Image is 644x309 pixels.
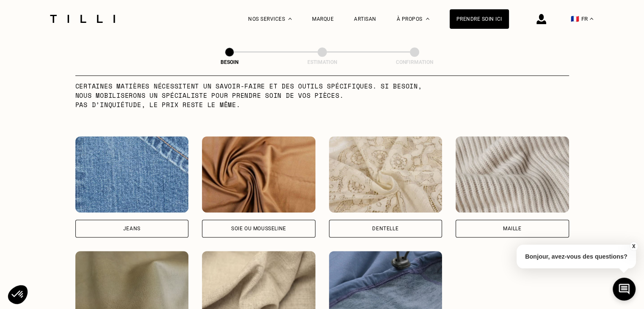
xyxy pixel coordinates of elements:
img: menu déroulant [590,18,593,20]
img: Logo du service de couturière Tilli [47,15,118,23]
img: Tilli retouche vos vêtements en Maille [456,136,569,212]
div: Estimation [280,59,365,65]
div: Maille [503,226,522,231]
div: Soie ou mousseline [231,226,286,231]
img: icône connexion [536,14,546,24]
a: Prendre soin ici [450,9,509,29]
p: Bonjour, avez-vous des questions? [517,245,636,268]
img: Tilli retouche vos vêtements en Dentelle [329,136,442,212]
a: Marque [312,16,334,22]
div: Jeans [123,226,141,231]
img: Menu déroulant à propos [426,18,429,20]
img: Tilli retouche vos vêtements en Soie ou mousseline [202,136,315,212]
div: Besoin [187,59,272,65]
button: X [629,242,638,251]
div: Confirmation [372,59,457,65]
img: Tilli retouche vos vêtements en Jeans [75,136,189,212]
span: 🇫🇷 [571,15,579,23]
p: Certaines matières nécessitent un savoir-faire et des outils spécifiques. Si besoin, nous mobilis... [75,81,440,109]
img: Menu déroulant [288,18,292,20]
a: Artisan [354,16,376,22]
div: Dentelle [372,226,398,231]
